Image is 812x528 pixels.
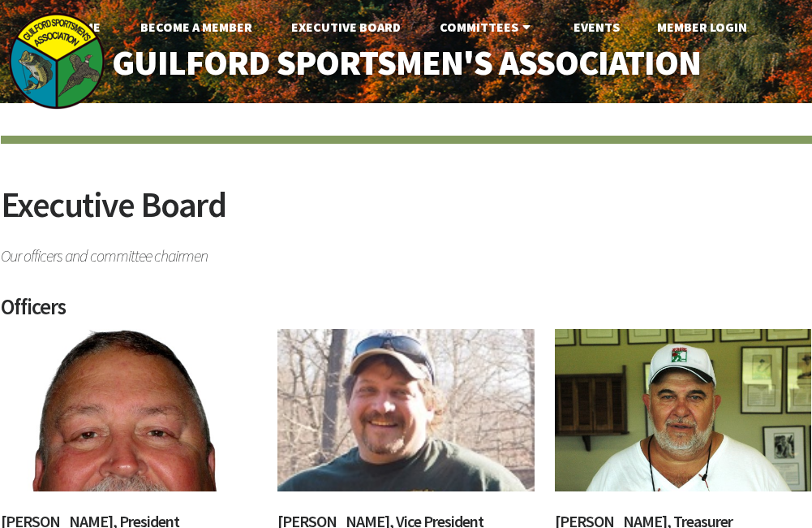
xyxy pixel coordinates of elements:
img: logo_sm.png [8,12,105,110]
h2: Executive Board [1,187,812,240]
a: Home [52,11,114,43]
a: Become A Member [127,11,265,43]
a: Committees [427,11,548,43]
a: Guilford Sportsmen's Association [82,32,731,93]
a: Member Login [644,11,760,43]
a: Executive Board [278,11,414,43]
span: Our officers and committee chairmen [1,240,812,264]
a: Events [561,11,633,43]
h2: Officers [1,296,812,329]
